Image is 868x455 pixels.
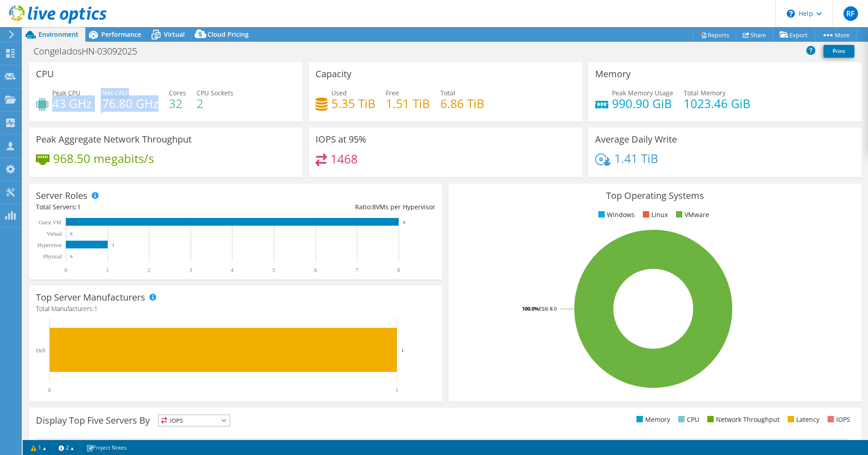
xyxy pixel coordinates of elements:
[158,415,230,426] span: IOPS
[372,203,376,211] span: 8
[207,30,249,39] span: Cloud Pricing
[693,28,736,42] a: Reports
[70,254,73,259] text: 0
[401,347,404,353] text: 1
[77,203,81,211] span: 1
[30,46,151,56] h1: CongeladosHN-03092025
[106,267,109,273] text: 1
[684,89,725,97] span: Total Memory
[596,210,635,220] li: Windows
[634,415,670,425] li: Memory
[676,415,699,425] li: CPU
[316,134,366,144] h3: IOPS at 95%
[112,243,114,247] text: 1
[39,30,79,39] span: Environment
[52,442,80,453] a: 2
[52,89,80,97] span: Peak CPU
[330,154,358,164] h4: 1468
[64,267,67,273] text: 0
[440,89,455,97] span: Total
[386,99,430,109] h4: 1.51 TiB
[47,231,62,237] text: Virtual
[539,305,557,312] tspan: ESXi 8.0
[231,267,233,273] text: 4
[102,89,127,97] span: Net CPU
[148,267,150,273] text: 2
[705,415,779,425] li: Network Throughput
[397,267,400,273] text: 8
[36,134,192,144] h3: Peak Aggregate Network Throughput
[197,89,233,97] span: CPU Sockets
[169,89,186,97] span: Cores
[53,153,154,163] h4: 968.50 megabits/s
[101,30,141,39] span: Performance
[684,99,750,109] h4: 1023.46 GiB
[787,10,795,18] svg: \n
[403,220,405,225] text: 8
[825,415,850,425] li: IOPS
[331,89,347,97] span: Used
[355,267,358,273] text: 7
[37,242,62,248] text: Hypervisor
[455,191,855,201] h3: Top Operating Systems
[169,99,186,109] h4: 32
[291,440,303,445] text: 100%
[232,440,244,445] text: 100%
[70,232,73,236] text: 0
[36,69,54,79] h3: CPU
[236,202,435,212] div: Ratio: VMs per Hypervisor
[164,30,185,39] span: Virtual
[39,219,61,226] text: Guest VM
[814,28,857,42] a: More
[80,442,133,453] a: Project Notes
[773,28,815,42] a: Export
[612,99,673,109] h4: 990.90 GiB
[48,387,51,393] text: 0
[316,69,351,79] h3: Capacity
[595,69,631,79] h3: Memory
[52,99,92,109] h4: 43 GHz
[189,267,192,273] text: 3
[614,153,658,163] h4: 1.41 TiB
[522,305,539,312] tspan: 100.0%
[272,267,275,273] text: 5
[440,99,484,109] h4: 6.86 TiB
[843,6,858,21] span: RF
[36,202,236,212] div: Total Servers:
[595,134,677,144] h3: Average Daily Write
[25,442,53,453] a: 1
[43,253,62,260] text: Physical
[395,387,398,393] text: 1
[36,347,45,354] text: Dell
[36,304,435,314] h4: Total Manufacturers:
[386,89,399,97] span: Free
[612,89,673,97] span: Peak Memory Usage
[824,45,854,58] a: Print
[314,267,317,273] text: 6
[102,99,158,109] h4: 76.80 GHz
[736,28,773,42] a: Share
[331,99,375,109] h4: 5.35 TiB
[36,191,88,201] h3: Server Roles
[785,415,819,425] li: Latency
[94,304,98,313] span: 1
[674,210,709,220] li: VMware
[350,440,362,445] text: 100%
[197,99,233,109] h4: 2
[36,292,145,302] h3: Top Server Manufacturers
[641,210,668,220] li: Linux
